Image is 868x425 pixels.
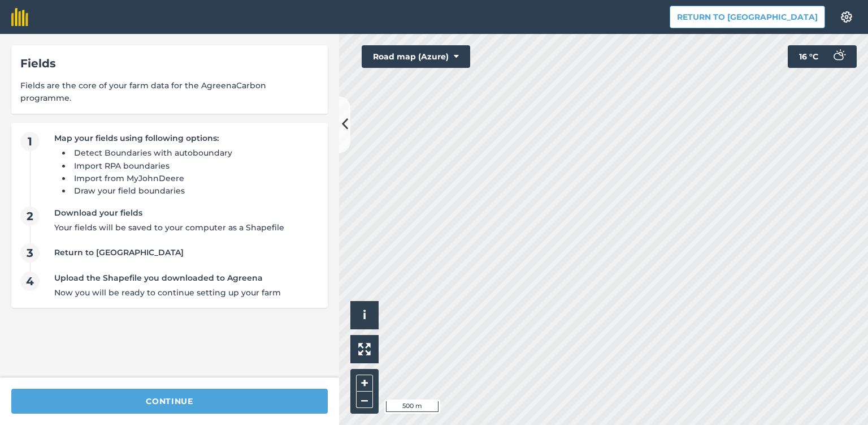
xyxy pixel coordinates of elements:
[670,6,825,28] button: Return to [GEOGRAPHIC_DATA]
[11,389,328,414] button: continue
[71,184,313,197] li: Draw your field boundaries
[358,343,371,355] img: Four arrows, one pointing top left, one top right, one bottom right and the last bottom left
[788,45,857,68] button: 16 °C
[362,45,470,68] button: Road map (Azure)
[799,45,818,68] span: 16 ° C
[356,392,373,408] button: –
[20,243,40,263] span: 3
[54,286,313,299] div: Now you will be ready to continue setting up your farm
[54,132,313,144] div: Map your fields using following options:
[71,147,313,159] li: Detect Boundaries with autoboundary
[71,160,313,172] li: Import RPA boundaries
[20,54,319,72] div: Fields
[20,207,40,226] span: 2
[54,221,313,234] div: Your fields will be saved to your computer as a Shapefile
[840,11,853,23] img: A cog icon
[71,172,313,184] li: Import from MyJohnDeere
[827,45,850,68] img: svg+xml;base64,PD94bWwgdmVyc2lvbj0iMS4wIiBlbmNvZGluZz0idXRmLTgiPz4KPCEtLSBHZW5lcmF0b3I6IEFkb2JlIE...
[350,301,379,329] button: i
[20,132,40,151] span: 1
[20,272,40,291] span: 4
[54,207,313,219] div: Download your fields
[356,375,373,392] button: +
[11,8,28,26] img: fieldmargin Logo
[20,79,319,105] span: Fields are the core of your farm data for the AgreenaCarbon programme.
[54,272,313,284] div: Upload the Shapefile you downloaded to Agreena
[54,246,313,259] div: Return to [GEOGRAPHIC_DATA]
[363,308,366,322] span: i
